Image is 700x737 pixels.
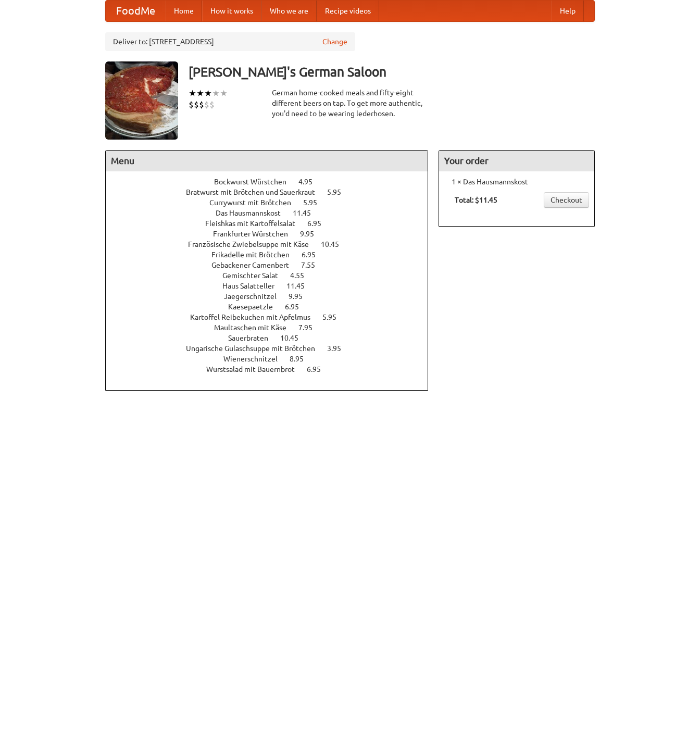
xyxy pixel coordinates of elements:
li: ★ [220,88,228,99]
span: Maultaschen mit Käse [214,323,297,332]
a: Wurstsalad mit Bauernbrot 6.95 [206,365,340,373]
a: Checkout [544,192,589,208]
h4: Menu [106,151,428,171]
span: Wurstsalad mit Bauernbrot [206,365,305,373]
a: Change [322,36,347,47]
li: 1 × Das Hausmannskost [444,177,589,187]
span: 4.95 [298,178,323,186]
li: ★ [204,88,212,99]
li: $ [199,99,204,110]
span: 6.95 [302,251,326,259]
span: 11.45 [293,209,321,217]
a: Recipe videos [317,1,379,21]
li: ★ [212,88,220,99]
span: Wienerschnitzel [223,355,288,363]
span: Gebackener Camenbert [211,261,299,269]
span: Sauerbraten [228,334,279,342]
a: Frankfurter Würstchen 9.95 [213,230,333,238]
a: Maultaschen mit Käse 7.95 [214,323,332,332]
a: How it works [202,1,261,21]
span: Frikadelle mit Brötchen [211,251,300,259]
span: 9.95 [300,230,324,238]
span: 5.95 [303,198,328,207]
span: Bockwurst Würstchen [214,178,297,186]
span: Ungarische Gulaschsuppe mit Brötchen [186,344,326,353]
a: Kaesepaetzle 6.95 [228,303,318,311]
h4: Your order [439,151,594,171]
span: 4.55 [290,271,315,280]
a: Sauerbraten 10.45 [228,334,318,342]
b: Total: $11.45 [455,196,497,204]
span: 10.45 [321,240,349,248]
span: 9.95 [289,292,313,301]
span: 8.95 [290,355,314,363]
a: Frikadelle mit Brötchen 6.95 [211,251,335,259]
div: Deliver to: [STREET_ADDRESS] [105,32,355,51]
span: 6.95 [285,303,309,311]
span: Currywurst mit Brötchen [209,198,302,207]
li: ★ [189,88,196,99]
span: Bratwurst mit Brötchen und Sauerkraut [186,188,326,196]
h3: [PERSON_NAME]'s German Saloon [189,61,595,82]
li: ★ [196,88,204,99]
div: German home-cooked meals and fifty-eight different beers on tap. To get more authentic, you'd nee... [272,88,428,119]
img: angular.jpg [105,61,178,140]
a: Bockwurst Würstchen 4.95 [214,178,332,186]
span: 5.95 [327,188,352,196]
a: Fleishkas mit Kartoffelsalat 6.95 [205,219,341,228]
li: $ [189,99,194,110]
a: Ungarische Gulaschsuppe mit Brötchen 3.95 [186,344,360,353]
a: Gebackener Camenbert 7.55 [211,261,334,269]
a: Gemischter Salat 4.55 [222,271,323,280]
a: FoodMe [106,1,166,21]
span: Kartoffel Reibekuchen mit Apfelmus [190,313,321,321]
a: Französische Zwiebelsuppe mit Käse 10.45 [188,240,358,248]
span: 11.45 [286,282,315,290]
span: Kaesepaetzle [228,303,283,311]
span: 6.95 [307,365,331,373]
li: $ [194,99,199,110]
span: Jaegerschnitzel [224,292,287,301]
span: Haus Salatteller [222,282,285,290]
a: Wienerschnitzel 8.95 [223,355,323,363]
a: Kartoffel Reibekuchen mit Apfelmus 5.95 [190,313,356,321]
span: 10.45 [280,334,309,342]
span: 6.95 [307,219,332,228]
li: $ [204,99,209,110]
li: $ [209,99,215,110]
span: Gemischter Salat [222,271,289,280]
span: Fleishkas mit Kartoffelsalat [205,219,306,228]
span: Das Hausmannskost [216,209,291,217]
a: Jaegerschnitzel 9.95 [224,292,322,301]
a: Home [166,1,202,21]
span: Französische Zwiebelsuppe mit Käse [188,240,319,248]
span: Frankfurter Würstchen [213,230,298,238]
span: 5.95 [322,313,347,321]
a: Haus Salatteller 11.45 [222,282,324,290]
span: 3.95 [327,344,352,353]
span: 7.95 [298,323,323,332]
a: Das Hausmannskost 11.45 [216,209,330,217]
a: Bratwurst mit Brötchen und Sauerkraut 5.95 [186,188,360,196]
a: Currywurst mit Brötchen 5.95 [209,198,336,207]
a: Help [552,1,584,21]
span: 7.55 [301,261,326,269]
a: Who we are [261,1,317,21]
